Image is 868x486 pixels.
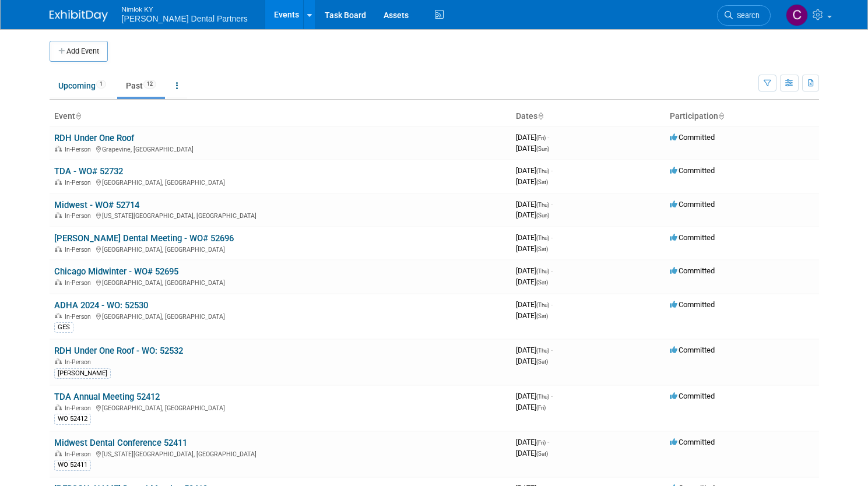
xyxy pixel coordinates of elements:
span: [DATE] [516,244,548,253]
span: [DATE] [516,392,553,400]
span: Committed [670,438,715,446]
span: Committed [670,266,715,275]
span: [DATE] [516,177,548,186]
span: In-Person [65,179,94,186]
span: - [547,438,549,446]
a: Chicago Midwinter - WO# 52695 [54,266,178,277]
span: In-Person [65,146,94,153]
span: Committed [670,166,715,175]
span: [DATE] [516,357,548,365]
a: Sort by Event Name [75,111,81,121]
div: [US_STATE][GEOGRAPHIC_DATA], [GEOGRAPHIC_DATA] [54,210,507,220]
span: - [551,200,553,209]
span: [DATE] [516,449,548,457]
span: In-Person [65,246,94,253]
span: In-Person [65,279,94,287]
a: Midwest - WO# 52714 [54,200,139,210]
th: Participation [665,107,819,126]
span: In-Person [65,450,94,458]
span: 12 [143,80,156,89]
span: [DATE] [516,311,548,320]
span: (Fri) [536,135,546,141]
span: Committed [670,233,715,242]
div: [GEOGRAPHIC_DATA], [GEOGRAPHIC_DATA] [54,244,507,253]
img: In-Person Event [55,146,62,152]
span: (Sun) [536,212,549,219]
span: [DATE] [516,133,549,142]
span: [DATE] [516,233,553,242]
span: - [551,392,553,400]
span: In-Person [65,313,94,321]
span: - [551,166,553,175]
span: In-Person [65,212,94,220]
span: [DATE] [516,266,553,275]
th: Dates [511,107,665,126]
span: (Thu) [536,302,549,308]
img: In-Person Event [55,404,62,410]
div: WO 52411 [54,460,91,470]
a: Sort by Participation Type [718,111,724,121]
span: - [551,233,553,242]
img: In-Person Event [55,246,62,252]
span: (Thu) [536,393,549,400]
a: Past12 [117,75,165,97]
span: - [551,346,553,354]
a: TDA - WO# 52732 [54,166,123,177]
span: (Sat) [536,450,548,457]
span: (Fri) [536,439,546,446]
img: Cassidy Rutledge [786,4,808,26]
span: Committed [670,392,715,400]
div: [GEOGRAPHIC_DATA], [GEOGRAPHIC_DATA] [54,311,507,321]
button: Add Event [50,41,108,62]
span: (Sat) [536,279,548,286]
img: In-Person Event [55,450,62,456]
a: TDA Annual Meeting 52412 [54,392,160,402]
span: (Sun) [536,146,549,152]
div: [GEOGRAPHIC_DATA], [GEOGRAPHIC_DATA] [54,403,507,412]
img: In-Person Event [55,358,62,364]
a: [PERSON_NAME] Dental Meeting - WO# 52696 [54,233,234,244]
img: In-Person Event [55,313,62,319]
a: Midwest Dental Conference 52411 [54,438,187,448]
span: [DATE] [516,300,553,309]
span: [DATE] [516,144,549,153]
span: 1 [96,80,106,89]
img: In-Person Event [55,179,62,185]
span: [DATE] [516,346,553,354]
a: RDH Under One Roof [54,133,134,143]
span: (Sat) [536,246,548,252]
span: Committed [670,200,715,209]
span: [DATE] [516,277,548,286]
span: Committed [670,346,715,354]
span: [DATE] [516,166,553,175]
div: [US_STATE][GEOGRAPHIC_DATA], [GEOGRAPHIC_DATA] [54,449,507,458]
span: Search [733,11,760,20]
span: (Thu) [536,202,549,208]
span: [PERSON_NAME] Dental Partners [122,14,248,23]
a: Sort by Start Date [537,111,543,121]
span: - [551,266,553,275]
span: Committed [670,133,715,142]
span: - [547,133,549,142]
span: - [551,300,553,309]
span: (Thu) [536,347,549,354]
span: (Fri) [536,404,546,411]
div: [GEOGRAPHIC_DATA], [GEOGRAPHIC_DATA] [54,277,507,287]
span: (Sat) [536,179,548,185]
div: [GEOGRAPHIC_DATA], [GEOGRAPHIC_DATA] [54,177,507,186]
div: WO 52412 [54,414,91,424]
div: Grapevine, [GEOGRAPHIC_DATA] [54,144,507,153]
span: In-Person [65,404,94,412]
a: ADHA 2024 - WO: 52530 [54,300,148,311]
span: In-Person [65,358,94,366]
span: [DATE] [516,210,549,219]
img: ExhibitDay [50,10,108,22]
span: (Sat) [536,313,548,319]
span: [DATE] [516,403,546,411]
th: Event [50,107,511,126]
a: Upcoming1 [50,75,115,97]
span: Nimlok KY [122,2,248,15]
span: (Sat) [536,358,548,365]
img: In-Person Event [55,212,62,218]
img: In-Person Event [55,279,62,285]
